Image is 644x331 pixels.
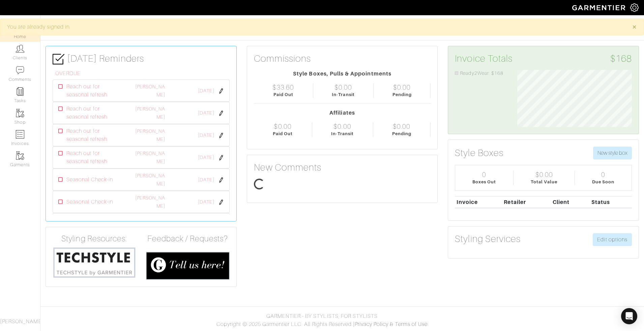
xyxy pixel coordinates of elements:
[198,176,214,184] span: [DATE]
[392,91,412,98] div: Pending
[569,2,630,13] img: garmentier-logo-header-white-b43fb05a5012e4ada735d5af1a66efaba907eab6374d6393d1fbf88cb4ef424d.png
[66,127,121,143] span: Reach out for seasonal refresh
[632,22,637,31] span: ×
[135,195,166,209] a: [PERSON_NAME]
[16,44,24,53] img: clients-icon-6bae9207a08558b7cb47a8932f037763ab4055f8c8b6bfacd5dc20c3e0201464.png
[531,179,558,185] div: Total Value
[53,53,64,65] img: check-box-icon-36a4915ff3ba2bd8f6e4f29bc755bb66becd62c870f447fc0dd1365fcfddab58.png
[472,179,496,185] div: Boxes Out
[16,151,24,160] img: garments-icon-b7da505a4dc4fd61783c78ac3ca0ef83fa9d6f193b1c9dc38574b1d14d53ca28.png
[66,105,121,121] span: Reach out for seasonal refresh
[66,149,121,165] span: Reach out for seasonal refresh
[218,177,224,183] img: pen-cf24a1663064a2ec1b9c1bd2387e9de7a2fa800b781884d57f21acf72779bad2.png
[53,246,136,278] img: techstyle-93310999766a10050dc78ceb7f971a75838126fd19372ce40ba20cdf6a89b94b.png
[392,130,411,137] div: Pending
[66,198,113,206] span: Seasonal Check-in
[593,233,632,246] a: Edit options
[198,154,214,161] span: [DATE]
[254,53,311,64] h3: Commissions
[254,162,431,173] h3: New Comments
[16,130,24,139] img: orders-icon-0abe47150d42831381b5fb84f609e132dff9fe21cb692f30cb5eec754e2cba89.png
[218,111,224,116] img: pen-cf24a1663064a2ec1b9c1bd2387e9de7a2fa800b781884d57f21acf72779bad2.png
[630,3,639,12] img: gear-icon-white-bd11855cb880d31180b6d7d6211b90ccbf57a29d726f0c71d8c61bd08dd39cc2.png
[198,132,214,139] span: [DATE]
[274,122,291,130] div: $0.00
[216,321,353,327] span: Copyright © 2025 Garmentier LLC. All Rights Reserved.
[254,70,431,78] div: Style Boxes, Pulls & Appointments
[66,83,121,99] span: Reach out for seasonal refresh
[16,66,24,74] img: comment-icon-a0a6a9ef722e966f86d9cbdc48e553b5cf19dbc54f86b18d962a5391bc8f6eb6.png
[273,130,293,137] div: Paid Out
[198,110,214,117] span: [DATE]
[355,321,428,327] a: Privacy Policy & Terms of Use
[332,91,355,98] div: In-Transit
[254,109,431,117] div: Affiliates
[135,84,166,97] a: [PERSON_NAME]
[331,130,354,137] div: In-Transit
[16,109,24,117] img: garments-icon-b7da505a4dc4fd61783c78ac3ca0ef83fa9d6f193b1c9dc38574b1d14d53ca28.png
[7,23,622,31] div: You are already signed in.
[135,106,166,120] a: [PERSON_NAME]
[273,91,293,98] div: Paid Out
[551,196,590,208] th: Client
[333,122,351,130] div: $0.00
[621,308,637,324] div: Open Intercom Messenger
[218,200,224,205] img: pen-cf24a1663064a2ec1b9c1bd2387e9de7a2fa800b781884d57f21acf72779bad2.png
[455,196,502,208] th: Invoice
[393,122,410,130] div: $0.00
[455,233,521,245] h3: Styling Services
[135,173,166,186] a: [PERSON_NAME]
[601,171,605,179] div: 0
[535,171,553,179] div: $0.00
[53,53,230,65] h3: [DATE] Reminders
[334,83,352,91] div: $0.00
[455,53,632,64] h3: Invoice Totals
[146,234,229,244] h4: Feedback / Requests?
[455,70,507,77] li: Ready2Wear: $168
[135,128,166,142] a: [PERSON_NAME]
[590,196,632,208] th: Status
[482,171,486,179] div: 0
[218,88,224,94] img: pen-cf24a1663064a2ec1b9c1bd2387e9de7a2fa800b781884d57f21acf72779bad2.png
[610,53,632,64] span: $168
[455,147,503,159] h3: Style Boxes
[393,83,411,91] div: $0.00
[593,147,632,159] button: New style box
[272,83,294,91] div: $33.60
[198,199,214,206] span: [DATE]
[55,70,230,77] h6: OVERDUE
[198,87,214,95] span: [DATE]
[218,133,224,138] img: pen-cf24a1663064a2ec1b9c1bd2387e9de7a2fa800b781884d57f21acf72779bad2.png
[146,252,229,280] img: feedback_requests-3821251ac2bd56c73c230f3229a5b25d6eb027adea667894f41107c140538ee0.png
[16,87,24,96] img: reminder-icon-8004d30b9f0a5d33ae49ab947aed9ed385cf756f9e5892f1edd6e32f2345188e.png
[218,155,224,160] img: pen-cf24a1663064a2ec1b9c1bd2387e9de7a2fa800b781884d57f21acf72779bad2.png
[135,151,166,164] a: [PERSON_NAME]
[66,176,113,184] span: Seasonal Check-in
[502,196,551,208] th: Retailer
[592,179,614,185] div: Due Soon
[53,234,136,244] h4: Styling Resources:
